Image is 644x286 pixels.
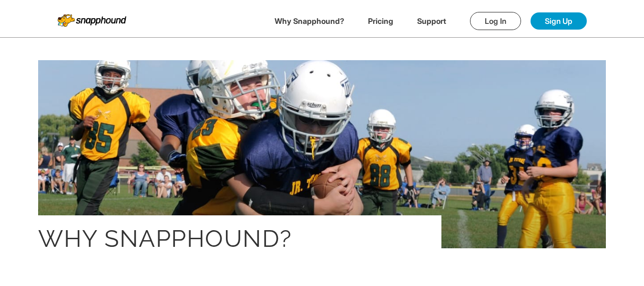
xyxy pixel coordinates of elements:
img: why-header.7b9fce85.jpg [38,60,606,248]
a: Pricing [368,16,393,26]
img: Snapphound Logo [58,11,126,27]
a: Sign Up [531,12,587,30]
a: Log In [470,12,521,30]
a: Support [417,16,446,26]
h1: Why Snapphound? [38,215,362,251]
a: Why Snapphound? [275,16,344,26]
